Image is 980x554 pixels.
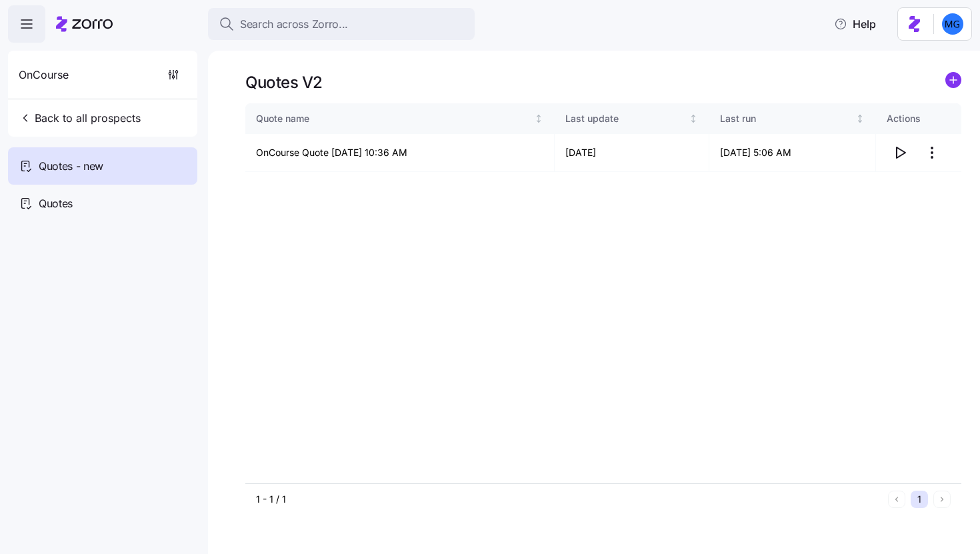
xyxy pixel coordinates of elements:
a: Quotes [8,185,197,222]
button: Help [823,11,887,37]
td: [DATE] 5:06 AM [709,134,876,172]
div: 1 - 1 / 1 [256,493,883,506]
button: Back to all prospects [13,105,146,131]
td: [DATE] [555,134,710,172]
span: Back to all prospects [19,110,141,126]
div: Quote name [256,111,531,126]
th: Quote nameNot sorted [245,103,555,134]
div: Not sorted [689,114,698,123]
span: OnCourse [19,67,69,83]
h1: Quotes V2 [245,72,323,93]
div: Last run [720,111,853,126]
span: Search across Zorro... [240,16,348,33]
button: Search across Zorro... [208,8,475,40]
div: Not sorted [534,114,543,123]
th: Last updateNot sorted [555,103,710,134]
button: Next page [933,491,951,508]
div: Actions [887,111,951,126]
a: Quotes - new [8,147,197,185]
div: Last update [565,111,687,126]
span: Help [834,16,876,32]
button: Previous page [888,491,905,508]
button: 1 [911,491,928,508]
span: Quotes - new [39,158,103,175]
a: add icon [945,72,961,93]
td: OnCourse Quote [DATE] 10:36 AM [245,134,555,172]
div: Not sorted [855,114,865,123]
svg: add icon [945,72,961,88]
img: 61c362f0e1d336c60eacb74ec9823875 [942,13,963,35]
span: Quotes [39,195,73,212]
th: Last runNot sorted [709,103,876,134]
